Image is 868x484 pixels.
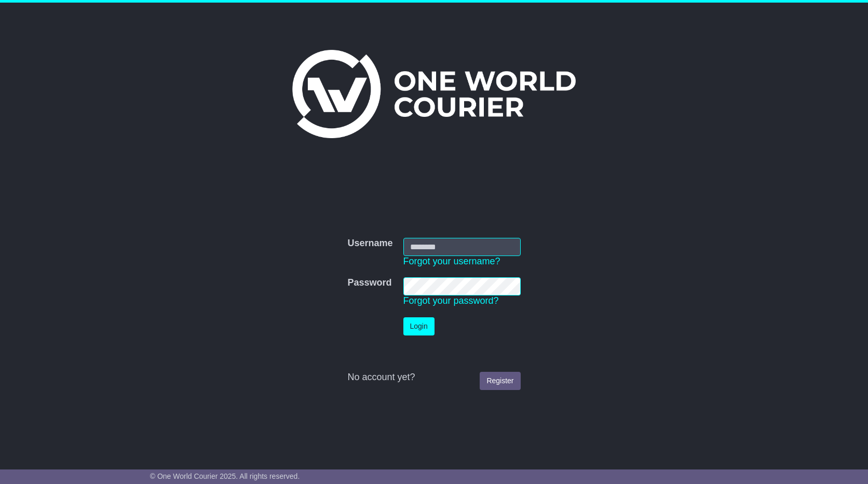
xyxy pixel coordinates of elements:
a: Register [480,372,520,390]
label: Password [347,277,391,289]
img: One World [292,50,576,138]
a: Forgot your password? [403,295,499,306]
label: Username [347,238,392,249]
span: © One World Courier 2025. All rights reserved. [150,472,300,480]
a: Forgot your username? [403,256,500,266]
div: No account yet? [347,372,520,383]
button: Login [403,317,435,335]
